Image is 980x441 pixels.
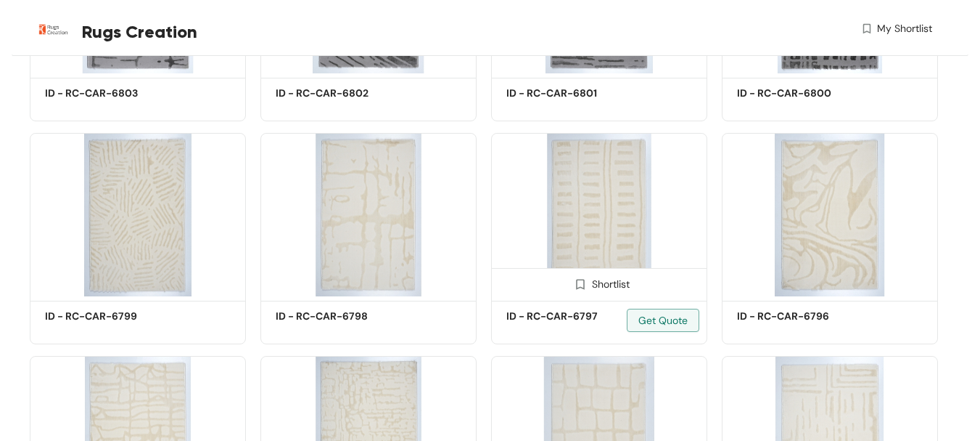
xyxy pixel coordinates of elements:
[569,276,630,290] div: Shortlist
[260,133,477,296] img: c0d5c9ca-c21d-443f-90e9-97fd3ef2e42e
[877,21,932,36] span: My Shortlist
[506,86,630,101] h5: ID - RC-CAR-6801
[638,312,688,328] span: Get Quote
[276,86,399,101] h5: ID - RC-CAR-6802
[506,309,630,324] h5: ID - RC-CAR-6797
[860,21,873,36] img: wishlist
[45,309,168,324] h5: ID - RC-CAR-6799
[82,19,197,45] span: Rugs Creation
[573,278,587,291] img: Shortlist
[491,133,707,296] img: 0f6d60e7-904f-4378-8602-2d4578fda650
[722,133,938,296] img: bcd08633-b87b-44e6-a526-573514c522f6
[737,309,860,324] h5: ID - RC-CAR-6796
[737,86,860,101] h5: ID - RC-CAR-6800
[45,86,168,101] h5: ID - RC-CAR-6803
[276,309,399,324] h5: ID - RC-CAR-6798
[30,133,246,296] img: af496268-355c-4b18-9713-13be9c5455ae
[30,6,77,53] img: Buyer Portal
[627,309,699,332] button: Get Quote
